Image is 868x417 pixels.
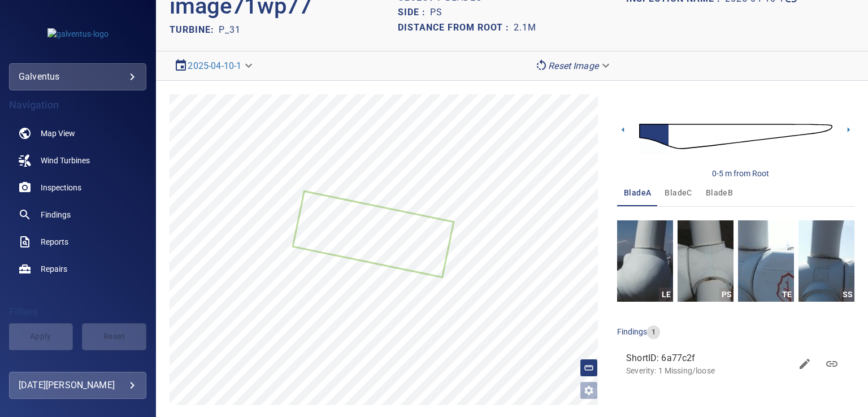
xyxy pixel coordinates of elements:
img: galventus-logo [47,28,108,40]
div: Reset Image [530,56,617,76]
div: TE [780,288,794,302]
div: 2025-04-10-1 [170,56,259,76]
a: map noActive [9,120,146,147]
div: [DATE][PERSON_NAME] [19,376,137,394]
a: findings noActive [9,201,146,228]
button: Open image filters and tagging options [580,381,598,399]
div: galventus [9,63,146,90]
img: d [639,113,832,160]
span: Map View [41,128,75,139]
span: bladeB [706,186,733,200]
span: bladeA [624,186,651,200]
a: windturbines noActive [9,147,146,174]
div: LE [659,288,673,302]
a: TE [738,220,794,302]
a: LE [617,220,673,302]
p: Severity: 1 Missing/loose [626,365,791,376]
a: SS [798,220,854,302]
h4: Filters [9,306,146,318]
span: Repairs [41,263,67,275]
span: bladeC [665,186,692,200]
a: reports noActive [9,228,146,255]
span: Wind Turbines [41,155,90,166]
h1: 2.1m [514,23,536,33]
h1: Side : [398,7,430,18]
a: inspections noActive [9,174,146,201]
span: Findings [41,209,71,220]
a: 2025-04-10-1 [188,60,241,71]
h2: P_31 [219,24,241,35]
a: PS [678,220,734,302]
div: PS [719,288,734,302]
span: Reports [41,236,68,247]
h1: Distance from root : [398,23,514,33]
h4: Navigation [9,99,146,111]
span: Inspections [41,182,81,193]
em: Reset Image [548,60,598,71]
div: 0-5 m from Root [712,168,769,179]
span: 1 [647,327,660,338]
a: repairs noActive [9,255,146,283]
div: SS [840,288,854,302]
div: galventus [19,68,137,86]
span: ShortID: 6a77c2f [626,351,791,365]
h1: PS [430,7,442,18]
h2: TURBINE: [170,24,219,35]
span: findings [617,327,647,336]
